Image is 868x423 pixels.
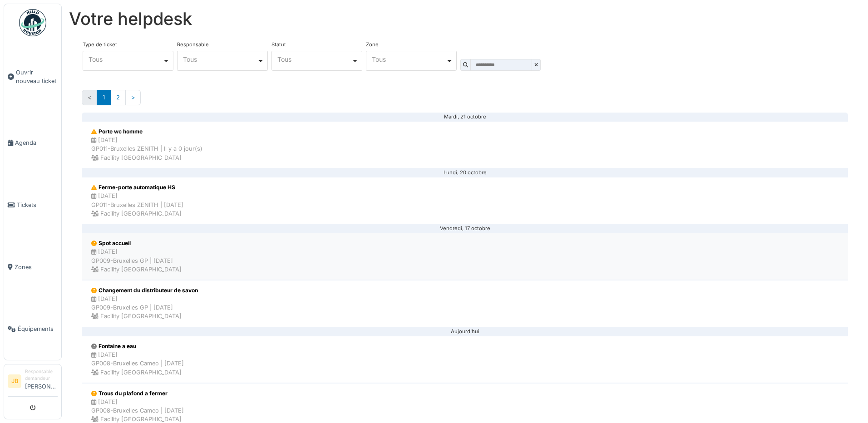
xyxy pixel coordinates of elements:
div: Porte wc homme [91,128,202,136]
div: [DATE] GP009-Bruxelles GP | [DATE] Facility [GEOGRAPHIC_DATA] [91,295,198,321]
a: Ferme-porte automatique HS [DATE]GP011-Bruxelles ZENITH | [DATE] Facility [GEOGRAPHIC_DATA] [82,177,848,224]
div: Vendredi, 17 octobre [89,228,841,229]
a: Ouvrir nouveau ticket [4,41,61,112]
div: Changement du distributeur de savon [91,286,198,295]
a: Agenda [4,112,61,174]
div: Aujourd'hui [89,331,841,332]
div: Ferme-porte automatique HS [91,183,183,192]
div: Responsable demandeur [25,368,58,382]
div: [DATE] GP009-Bruxelles GP | [DATE] Facility [GEOGRAPHIC_DATA] [91,247,182,274]
li: JB [8,374,21,388]
a: Zones [4,236,61,298]
a: Porte wc homme [DATE]GP011-Bruxelles ZENITH | Il y a 0 jour(s) Facility [GEOGRAPHIC_DATA] [82,121,848,168]
div: Tous [372,57,446,62]
label: Type de ticket [83,42,117,47]
div: Spot accueil [91,239,182,247]
img: Badge_color-CXgf-gQk.svg [19,9,46,36]
div: Tous [183,57,257,62]
label: Responsable [177,42,209,47]
div: Lundi, 20 octobre [89,172,841,173]
div: Tous [277,57,351,62]
div: [DATE] GP008-Bruxelles Cameo | [DATE] Facility [GEOGRAPHIC_DATA] [91,350,184,377]
span: Équipements [18,325,58,333]
div: Trous du plafond a fermer [91,389,184,398]
nav: Pages [82,90,848,112]
a: 2 [110,90,126,105]
label: Zone [366,42,379,47]
span: Zones [15,263,58,271]
span: Agenda [15,138,58,147]
span: Tickets [17,201,58,209]
div: Mardi, 21 octobre [89,117,841,118]
div: [DATE] GP011-Bruxelles ZENITH | [DATE] Facility [GEOGRAPHIC_DATA] [91,192,183,218]
label: Statut [271,42,286,47]
a: Équipements [4,298,61,360]
div: Fontaine a eau [91,342,184,350]
div: Tous [89,57,163,62]
a: 1 [97,90,111,105]
a: Suivant [125,90,141,105]
a: JB Responsable demandeur[PERSON_NAME] [8,368,58,397]
a: Fontaine a eau [DATE]GP008-Bruxelles Cameo | [DATE] Facility [GEOGRAPHIC_DATA] [82,336,848,383]
span: Ouvrir nouveau ticket [16,68,58,85]
a: Spot accueil [DATE]GP009-Bruxelles GP | [DATE] Facility [GEOGRAPHIC_DATA] [82,233,848,280]
a: Changement du distributeur de savon [DATE]GP009-Bruxelles GP | [DATE] Facility [GEOGRAPHIC_DATA] [82,280,848,327]
div: [DATE] GP011-Bruxelles ZENITH | Il y a 0 jour(s) Facility [GEOGRAPHIC_DATA] [91,136,202,162]
li: [PERSON_NAME] [25,368,58,394]
a: Tickets [4,174,61,236]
